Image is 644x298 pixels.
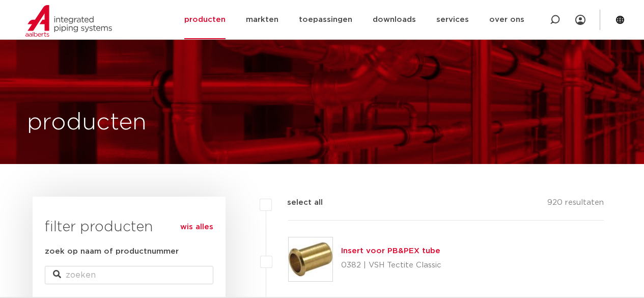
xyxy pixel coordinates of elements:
a: Insert voor PB&PEX tube [341,247,440,255]
p: 920 resultaten [547,197,604,212]
h3: filter producten [45,217,213,237]
img: Thumbnail for Insert voor PB&PEX tube [289,237,332,281]
label: select all [272,197,323,209]
h1: producten [27,106,147,139]
input: zoeken [45,266,213,284]
p: 0382 | VSH Tectite Classic [341,257,441,274]
label: zoek op naam of productnummer [45,246,179,258]
a: wis alles [180,221,213,233]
